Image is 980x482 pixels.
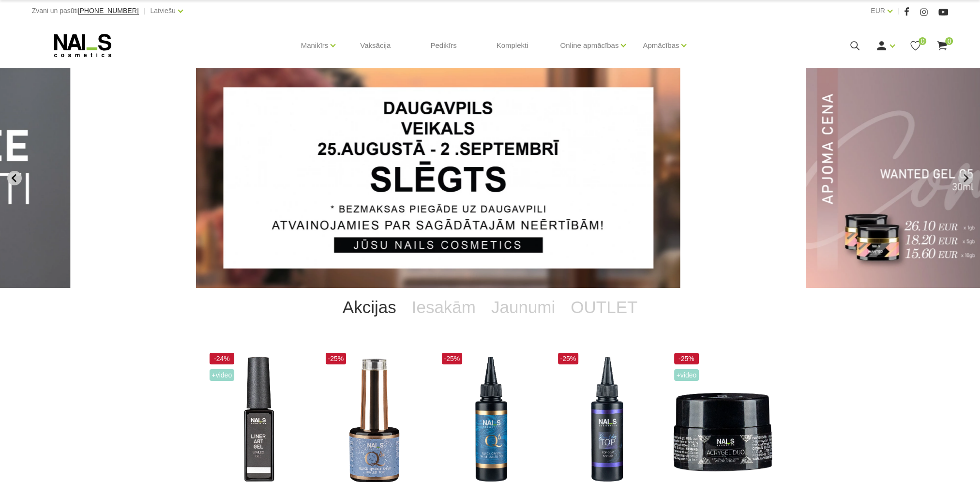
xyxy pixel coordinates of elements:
[909,40,921,52] a: 0
[919,37,926,45] span: 0
[936,40,948,52] a: 0
[210,369,235,381] span: +Video
[301,26,329,65] a: Manikīrs
[897,5,899,17] span: |
[643,26,679,65] a: Apmācības
[958,171,973,185] button: Next slide
[563,288,645,327] a: OUTLET
[483,288,563,327] a: Jaunumi
[326,353,347,364] span: -25%
[422,22,464,69] a: Pedikīrs
[871,5,885,16] a: EUR
[7,171,22,185] button: Previous slide
[32,5,139,17] div: Zvani un pasūti
[196,68,784,288] li: 2 of 12
[674,353,699,364] span: -25%
[144,5,146,17] span: |
[489,22,536,69] a: Komplekti
[674,369,699,381] span: +Video
[945,37,953,45] span: 0
[151,5,176,16] a: Latviešu
[558,353,579,364] span: -25%
[404,288,483,327] a: Iesakām
[442,353,463,364] span: -25%
[78,7,139,15] a: [PHONE_NUMBER]
[560,26,618,65] a: Online apmācības
[210,353,235,364] span: -24%
[335,288,404,327] a: Akcijas
[352,22,398,69] a: Vaksācija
